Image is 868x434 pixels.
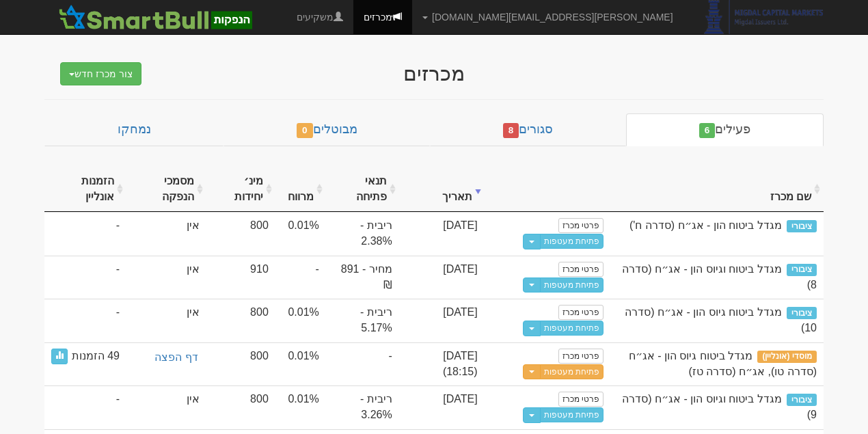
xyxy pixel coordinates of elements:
[206,167,275,213] th: מינ׳ יחידות : activate to sort column ascending
[399,167,485,213] th: תאריך : activate to sort column ascending
[206,256,275,299] td: 910
[126,167,206,213] th: מסמכי הנפקה : activate to sort column ascending
[133,349,200,367] a: דף הפצה
[275,212,326,256] td: 0.01%
[629,219,782,231] span: מגדל ביטוח הון - אג״ח (סדרה ח')
[326,256,399,299] td: מחיר - 891 ₪
[167,62,701,85] div: מכרזים
[787,264,817,276] span: ציבורי
[116,218,120,234] span: -
[757,351,817,363] span: מוסדי (אונליין)
[44,113,223,146] a: נמחקו
[275,299,326,342] td: 0.01%
[55,3,256,31] img: SmartBull Logo
[540,364,603,380] a: פתיחת מעטפות
[787,394,817,406] span: ציבורי
[558,392,603,407] a: פרטי מכרז
[187,393,200,405] span: אין
[275,167,326,213] th: מרווח : activate to sort column ascending
[326,385,399,429] td: ריבית - 3.26%
[503,123,519,138] span: 8
[60,62,141,85] button: צור מכרז חדש
[787,307,817,319] span: ציבורי
[540,407,603,422] a: פתיחת מעטפות
[326,342,399,386] td: -
[558,305,603,320] a: פרטי מכרז
[326,299,399,342] td: ריבית - 5.17%
[72,349,120,364] span: 49 הזמנות
[116,262,120,277] span: -
[187,263,200,275] span: אין
[399,212,485,256] td: [DATE]
[116,305,120,321] span: -
[206,299,275,342] td: 800
[275,256,326,299] td: -
[399,299,485,342] td: [DATE]
[223,113,430,146] a: מבוטלים
[326,167,399,213] th: תנאי פתיחה : activate to sort column ascending
[787,220,817,232] span: ציבורי
[430,113,626,146] a: סגורים
[540,321,603,336] a: פתיחת מעטפות
[625,306,817,334] span: מגדל ביטוח גיוס הון - אג״ח (סדרה 10)
[206,342,275,386] td: 800
[558,262,603,277] a: פרטי מכרז
[297,123,313,138] span: 0
[558,349,603,364] a: פרטי מכרז
[399,385,485,429] td: [DATE]
[629,350,817,377] span: מגדל ביטוח גיוס הון - אג״ח (סדרה טו), אג״ח (סדרה טז)
[206,385,275,429] td: 800
[116,392,120,407] span: -
[275,385,326,429] td: 0.01%
[44,167,126,213] th: הזמנות אונליין : activate to sort column ascending
[187,219,200,231] span: אין
[699,123,716,138] span: 6
[626,113,824,146] a: פעילים
[399,342,485,386] td: [DATE] (18:15)
[610,167,824,213] th: שם מכרז : activate to sort column ascending
[622,263,817,290] span: מגדל ביטוח וגיוס הון - אג״ח (סדרה 8)
[558,218,603,233] a: פרטי מכרז
[622,393,817,420] span: מגדל ביטוח וגיוס הון - אג״ח (סדרה 9)
[206,212,275,256] td: 800
[540,277,603,293] a: פתיחת מעטפות
[275,342,326,386] td: 0.01%
[399,256,485,299] td: [DATE]
[187,306,200,318] span: אין
[326,212,399,256] td: ריבית - 2.38%
[540,234,603,249] a: פתיחת מעטפות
